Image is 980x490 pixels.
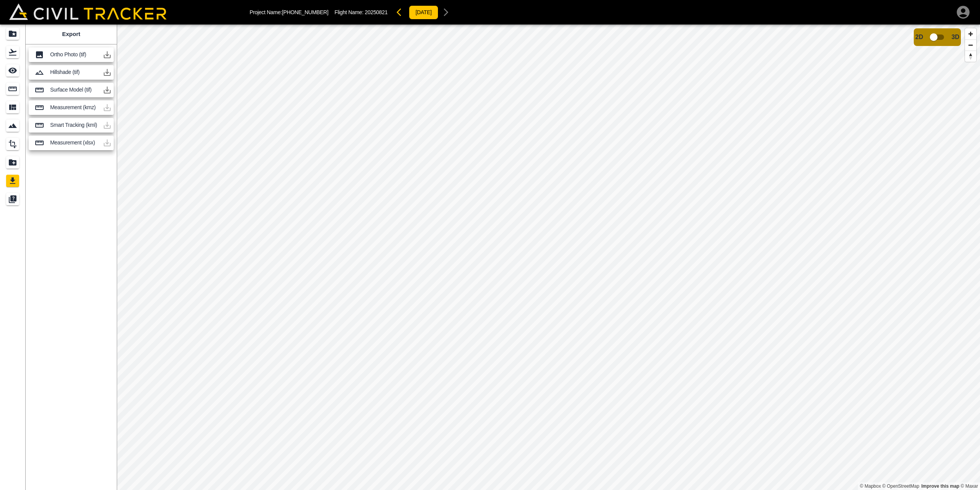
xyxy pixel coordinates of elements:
img: Civil Tracker [9,3,167,20]
button: [DATE] [409,5,438,20]
a: Mapbox [860,483,881,489]
span: 2D [915,34,923,41]
p: Flight Name: [335,9,388,15]
span: 20250821 [365,9,388,15]
button: Reset bearing to north [965,51,976,62]
button: Zoom in [965,28,976,39]
canvas: Map [117,25,980,490]
p: Project Name: [PHONE_NUMBER] [250,9,328,15]
a: Map feedback [921,483,959,489]
a: OpenStreetMap [882,483,920,489]
a: Maxar [960,483,978,489]
button: Zoom out [965,39,976,51]
span: 3D [952,34,959,41]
